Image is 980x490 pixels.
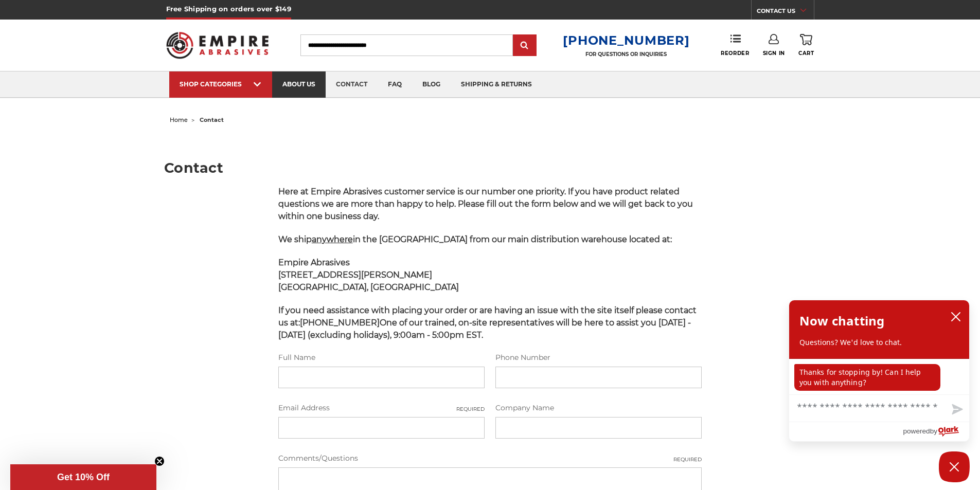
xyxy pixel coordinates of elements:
[300,318,380,328] strong: [PHONE_NUMBER]
[164,161,816,175] h1: Contact
[563,51,689,58] p: FOR QUESTIONS OR INQUIRIES
[312,234,353,244] span: anywhere
[930,425,937,438] span: by
[495,403,702,413] label: Company Name
[798,50,814,57] span: Cart
[789,358,969,394] div: chat
[794,364,940,390] p: Thanks for stopping by! Can I help you with anything?
[903,422,969,441] a: Powered by Olark
[378,71,412,98] a: faq
[721,50,749,57] span: Reorder
[278,187,693,221] span: Here at Empire Abrasives customer service is our number one priority. If you have product related...
[180,80,262,88] div: SHOP CATEGORIES
[757,5,814,20] a: CONTACT US
[943,398,969,422] button: Send message
[903,425,930,438] span: powered
[278,403,485,413] label: Email Address
[278,352,485,363] label: Full Name
[200,116,224,123] span: contact
[170,116,188,123] a: home
[272,71,326,98] a: about us
[799,311,884,331] h2: Now chatting
[495,352,702,363] label: Phone Number
[563,33,689,48] a: [PHONE_NUMBER]
[798,34,814,57] a: Cart
[673,456,702,463] small: Required
[278,258,350,267] span: Empire Abrasives
[412,71,451,98] a: blog
[789,300,970,442] div: olark chatbox
[278,305,697,340] span: If you need assistance with placing your order or are having an issue with the site itself please...
[763,50,785,57] span: Sign In
[278,270,459,292] strong: [STREET_ADDRESS][PERSON_NAME] [GEOGRAPHIC_DATA], [GEOGRAPHIC_DATA]
[154,456,165,466] button: Close teaser
[514,35,535,56] input: Submit
[721,34,749,56] a: Reorder
[799,337,959,348] p: Questions? We'd love to chat.
[456,405,485,413] small: Required
[278,453,702,464] label: Comments/Questions
[326,71,378,98] a: contact
[57,472,110,482] span: Get 10% Off
[948,309,964,324] button: close chatbox
[278,234,672,244] span: We ship in the [GEOGRAPHIC_DATA] from our main distribution warehouse located at:
[939,451,970,482] button: Close Chatbox
[10,464,156,490] div: Get 10% OffClose teaser
[451,71,542,98] a: shipping & returns
[166,25,269,65] img: Empire Abrasives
